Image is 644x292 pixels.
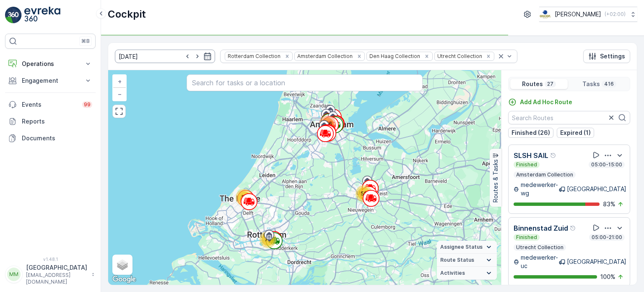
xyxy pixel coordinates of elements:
[81,38,90,45] p: ⌘B
[508,128,553,138] button: Finished (26)
[422,53,431,60] div: Remove Den Haag Collection
[567,258,626,266] p: [GEOGRAPHIC_DATA]
[7,268,21,281] div: MM
[187,74,422,91] input: Search for tasks or a location
[118,78,122,85] span: +
[5,7,22,24] img: logo
[508,98,572,106] a: Add Ad Hoc Route
[22,134,92,142] p: Documents
[539,10,551,19] img: basis-logo_rgb2x.png
[583,50,630,63] button: Settings
[557,128,594,138] button: Expired (1)
[437,254,497,267] summary: Route Status
[356,185,372,202] div: 58
[546,81,554,87] p: 27
[5,257,96,262] span: v 1.48.1
[108,8,146,21] p: Cockpit
[5,96,96,113] a: Events99
[110,274,138,285] a: Open this area in Google Maps (opens a new window)
[603,81,615,87] p: 416
[508,111,630,124] input: Search Routes
[22,117,92,126] p: Reports
[113,75,126,88] a: Zoom In
[113,255,132,274] a: Layers
[514,150,548,160] p: SLSH SAIL
[319,116,336,132] div: 256
[5,130,96,147] a: Documents
[437,267,497,280] summary: Activities
[435,52,483,60] div: Utrecht Collection
[22,76,79,85] p: Engagement
[539,7,637,22] button: [PERSON_NAME](+02:00)
[515,171,574,178] p: Amsterdam Collection
[590,161,623,168] p: 05:00-15:00
[560,129,591,137] p: Expired (1)
[605,11,626,18] p: ( +02:00 )
[514,223,568,233] p: Binnenstad Zuid
[361,190,367,197] span: 58
[260,231,276,248] div: 70
[115,50,215,63] input: dd/mm/yyyy
[515,161,538,168] p: Finished
[512,129,550,137] p: Finished (26)
[600,52,625,61] p: Settings
[491,159,500,203] p: Routes & Tasks
[113,88,126,100] a: Zoom Out
[118,90,122,97] span: −
[515,234,538,241] p: Finished
[5,113,96,130] a: Reports
[520,98,572,106] p: Add Ad Hoc Route
[440,244,483,250] span: Assignee Status
[236,189,252,206] div: 32
[582,80,600,88] p: Tasks
[295,52,354,60] div: Amsterdam Collection
[5,263,96,285] button: MM[GEOGRAPHIC_DATA][EMAIL_ADDRESS][DOMAIN_NAME]
[440,257,474,263] span: Route Status
[283,53,292,60] div: Remove Rotterdam Collection
[570,225,576,231] div: Help Tooltip Icon
[367,52,421,60] div: Den Haag Collection
[567,185,626,193] p: [GEOGRAPHIC_DATA]
[84,101,91,108] p: 99
[437,241,497,254] summary: Assignee Status
[550,152,557,159] div: Help Tooltip Icon
[5,72,96,89] button: Engagement
[355,53,364,60] div: Remove Amsterdam Collection
[484,53,493,60] div: Remove Utrecht Collection
[521,181,559,197] p: medewerker-wg
[440,270,465,276] span: Activities
[591,234,623,241] p: 05:00-21:00
[24,7,60,24] img: logo_light-DOdMpM7g.png
[555,10,601,18] p: [PERSON_NAME]
[522,80,543,88] p: Routes
[600,273,615,281] p: 100 %
[603,200,615,208] p: 83 %
[515,244,564,251] p: Utrecht Collection
[110,274,138,285] img: Google
[5,55,96,72] button: Operations
[22,60,79,68] p: Operations
[26,272,87,285] p: [EMAIL_ADDRESS][DOMAIN_NAME]
[225,52,282,60] div: Rotterdam Collection
[26,263,87,272] p: [GEOGRAPHIC_DATA]
[22,100,77,109] p: Events
[521,253,559,270] p: medewerker-uc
